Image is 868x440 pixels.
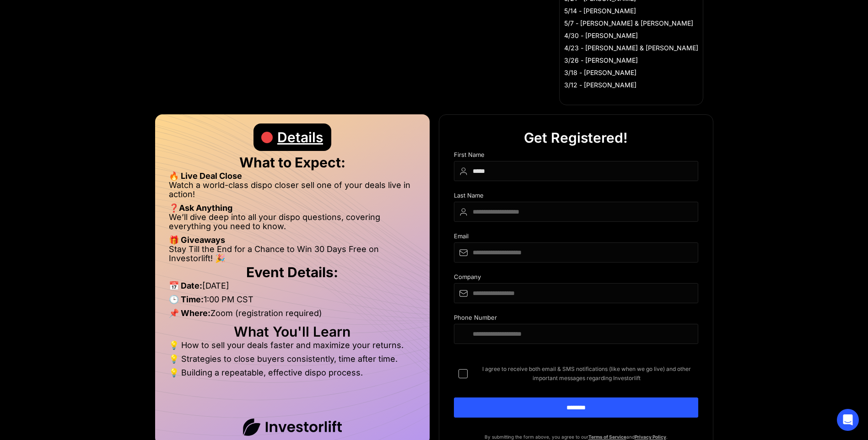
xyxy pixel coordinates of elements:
[454,314,698,324] div: Phone Number
[169,281,416,295] li: [DATE]
[169,295,416,309] li: 1:00 PM CST
[454,274,698,283] div: Company
[169,213,416,236] li: We’ll dive deep into all your dispo questions, covering everything you need to know.
[169,308,210,318] strong: 📌 Where:
[169,281,202,290] strong: 📅 Date:
[475,365,698,383] span: I agree to receive both email & SMS notifications (like when we go live) and other important mess...
[169,203,232,213] strong: ❓Ask Anything
[246,264,338,280] strong: Event Details:
[169,181,416,204] li: Watch a world-class dispo closer sell one of your deals live in action!
[169,327,416,336] h2: What You'll Learn
[837,409,859,431] div: Open Intercom Messenger
[169,354,416,368] li: 💡 Strategies to close buyers consistently, time after time.
[169,171,242,181] strong: 🔥 Live Deal Close
[588,434,626,440] a: Terms of Service
[454,151,698,432] form: DIspo Day Main Form
[454,192,698,202] div: Last Name
[454,233,698,242] div: Email
[169,235,225,245] strong: 🎁 Giveaways
[635,434,666,440] a: Privacy Policy
[239,154,345,171] strong: What to Expect:
[169,245,416,263] li: Stay Till the End for a Chance to Win 30 Days Free on Investorlift! 🎉
[277,123,323,151] div: Details
[454,151,698,161] div: First Name
[169,341,416,354] li: 💡 How to sell your deals faster and maximize your returns.
[169,368,416,377] li: 💡 Building a repeatable, effective dispo process.
[524,124,628,151] div: Get Registered!
[169,295,204,304] strong: 🕒 Time:
[169,309,416,322] li: Zoom (registration required)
